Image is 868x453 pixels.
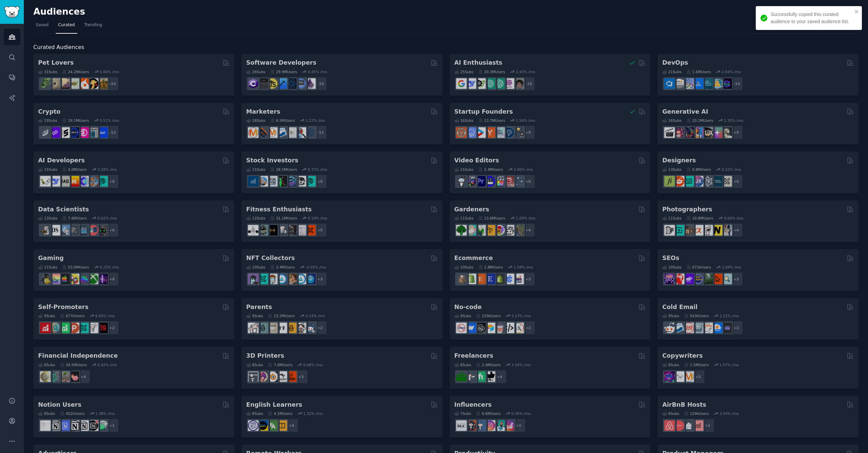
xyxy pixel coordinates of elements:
[58,22,75,28] span: Curated
[36,22,49,28] span: Saved
[33,6,803,17] h2: Audiences
[33,43,84,52] span: Curated Audiences
[84,22,102,28] span: Trending
[854,9,859,14] button: close
[4,6,20,18] img: GummySearch logo
[56,20,77,34] a: Curated
[33,20,51,34] a: Saved
[82,20,104,34] a: Trending
[771,11,852,25] div: Successfully copied this curated audience to your saved audience list.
